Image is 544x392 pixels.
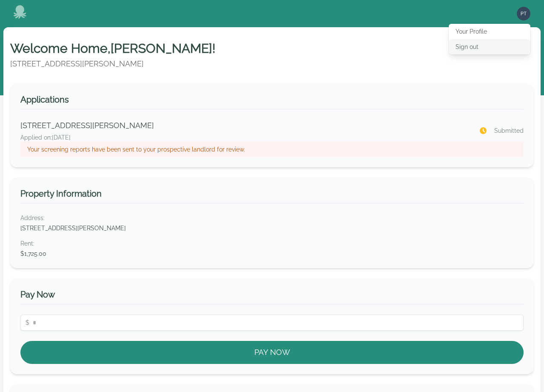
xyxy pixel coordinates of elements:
button: Your Profile [449,24,530,39]
dd: $1,725.00 [20,249,524,258]
h1: Welcome Home, [PERSON_NAME] ! [10,41,534,56]
h3: Pay Now [20,289,524,304]
button: Pay Now [20,341,524,364]
p: Your screening reports have been sent to your prospective landlord for review. [27,145,517,154]
dd: [STREET_ADDRESS][PERSON_NAME] [20,224,524,232]
span: Submitted [494,126,524,135]
h3: Property Information [20,188,524,203]
dt: Rent : [20,239,524,248]
h3: Applications [20,94,524,109]
dt: Address: [20,214,524,222]
button: Sign out [449,39,530,54]
p: Applied on: [DATE] [20,133,469,142]
p: [STREET_ADDRESS][PERSON_NAME] [20,120,469,132]
p: [STREET_ADDRESS][PERSON_NAME] [10,58,534,70]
